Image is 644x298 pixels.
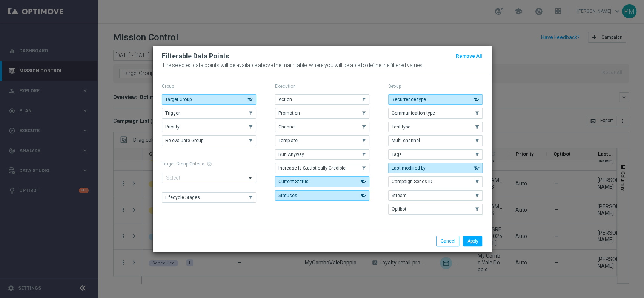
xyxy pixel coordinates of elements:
[392,193,407,198] span: Stream
[392,179,432,184] span: Campaign Series ID
[388,108,483,118] button: Communication type
[278,179,309,184] span: Current Status
[392,152,402,157] span: Tags
[278,193,297,198] span: Statuses
[162,135,256,146] button: Re-evaluate Group
[278,97,292,102] span: Action
[388,83,483,89] p: Set-up
[392,138,420,143] span: Multi-channel
[162,161,256,167] h1: Target Group Criteria
[388,94,483,105] button: Recurrence type
[392,206,406,212] span: Optibot
[388,204,483,214] button: Optibot
[275,163,369,173] button: Increase Is Statistically Credible
[165,195,200,200] span: Lifecycle Stages
[463,236,482,246] button: Apply
[278,138,298,143] span: Template
[388,163,483,173] button: Last modified by
[165,138,203,143] span: Re-evaluate Group
[162,192,256,203] button: Lifecycle Stages
[388,190,483,201] button: Stream
[162,62,483,68] p: The selected data points will be available above the main table, where you will be able to define...
[275,122,369,132] button: Channel
[275,176,369,187] button: Current Status
[162,52,229,61] h2: Filterable Data Points
[162,83,256,89] p: Group
[392,124,410,130] span: Test type
[388,122,483,132] button: Test type
[275,94,369,105] button: Action
[165,97,192,102] span: Target Group
[207,161,212,167] span: help_outline
[278,110,300,116] span: Promotion
[275,149,369,160] button: Run Anyway
[392,165,426,171] span: Last modified by
[275,135,369,146] button: Template
[388,135,483,146] button: Multi-channel
[392,110,435,116] span: Communication type
[275,83,369,89] p: Execution
[392,97,426,102] span: Recurrence type
[275,190,369,201] button: Statuses
[162,108,256,118] button: Trigger
[278,124,296,130] span: Channel
[436,236,459,246] button: Cancel
[455,52,483,60] button: Remove All
[278,165,346,171] span: Increase Is Statistically Credible
[388,149,483,160] button: Tags
[278,152,304,157] span: Run Anyway
[165,110,180,116] span: Trigger
[162,122,256,132] button: Priority
[162,94,256,105] button: Target Group
[275,108,369,118] button: Promotion
[388,176,483,187] button: Campaign Series ID
[165,124,180,130] span: Priority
